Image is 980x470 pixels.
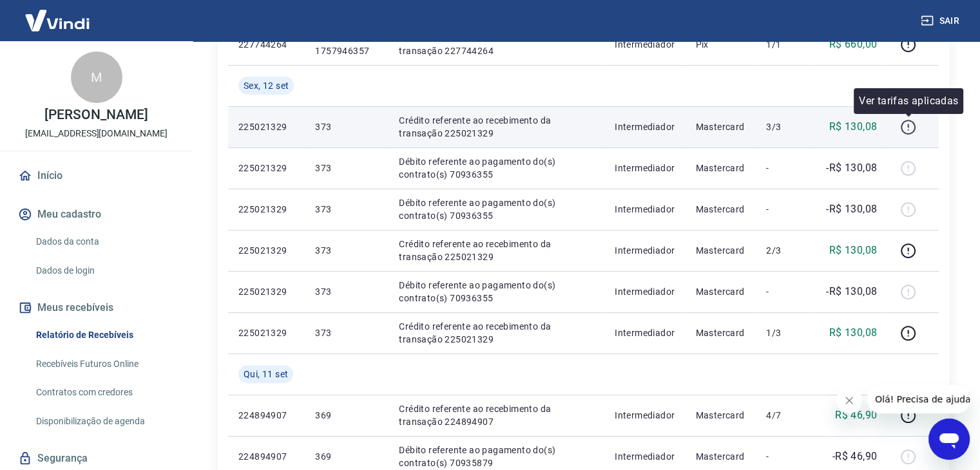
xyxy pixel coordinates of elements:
[315,120,378,133] p: 373
[31,229,177,255] a: Dados da conta
[918,9,965,33] button: Sair
[315,285,378,298] p: 373
[238,409,294,422] p: 224894907
[399,238,594,263] p: Crédito referente ao recebimento da transação 225021329
[829,119,878,135] p: R$ 130,08
[615,162,675,174] p: Intermediador
[928,418,970,460] iframe: Botão para abrir a janela de mensagens
[8,9,108,19] span: Olá! Precisa de ajuda?
[859,93,958,109] p: Ver tarifas aplicadas
[615,203,675,216] p: Intermediador
[766,285,804,298] p: -
[315,244,378,257] p: 373
[766,38,804,51] p: 1/1
[615,450,675,463] p: Intermediador
[695,120,745,133] p: Mastercard
[826,160,877,176] p: -R$ 130,08
[835,408,877,423] p: R$ 46,90
[695,285,745,298] p: Mastercard
[71,52,122,103] div: M
[31,379,177,406] a: Contratos com credores
[31,258,177,284] a: Dados de login
[315,32,378,57] p: BC-1757946357
[31,351,177,377] a: Recebíveis Futuros Online
[615,38,675,51] p: Intermediador
[399,320,594,346] p: Crédito referente ao recebimento da transação 225021329
[695,450,745,463] p: Mastercard
[315,162,378,174] p: 373
[695,203,745,216] p: Mastercard
[695,38,745,51] p: Pix
[238,450,294,463] p: 224894907
[829,325,878,341] p: R$ 130,08
[695,162,745,174] p: Mastercard
[766,203,804,216] p: -
[615,326,675,339] p: Intermediador
[829,243,878,258] p: R$ 130,08
[31,322,177,348] a: Relatório de Recebíveis
[238,244,294,257] p: 225021329
[766,120,804,133] p: 3/3
[399,32,594,57] p: Crédito referente ao recebimento da transação 227744264
[399,155,594,181] p: Débito referente ao pagamento do(s) contrato(s) 70936355
[15,294,177,322] button: Meus recebíveis
[315,203,378,216] p: 373
[238,203,294,216] p: 225021329
[615,120,675,133] p: Intermediador
[695,244,745,257] p: Mastercard
[238,162,294,174] p: 225021329
[315,326,378,339] p: 373
[836,388,862,413] iframe: Fechar mensagem
[315,450,378,463] p: 369
[315,409,378,422] p: 369
[766,162,804,174] p: -
[766,326,804,339] p: 1/3
[829,37,878,52] p: R$ 660,00
[44,108,148,122] p: [PERSON_NAME]
[238,326,294,339] p: 225021329
[238,120,294,133] p: 225021329
[695,326,745,339] p: Mastercard
[15,200,177,229] button: Meu cadastro
[826,284,877,299] p: -R$ 130,08
[15,1,99,40] img: Vindi
[399,114,594,140] p: Crédito referente ao recebimento da transação 225021329
[399,444,594,469] p: Débito referente ao pagamento do(s) contrato(s) 70935879
[244,368,288,381] span: Qui, 11 set
[695,409,745,422] p: Mastercard
[238,285,294,298] p: 225021329
[615,409,675,422] p: Intermediador
[399,279,594,305] p: Débito referente ao pagamento do(s) contrato(s) 70936355
[867,385,970,413] iframe: Mensagem da empresa
[399,196,594,222] p: Débito referente ao pagamento do(s) contrato(s) 70936355
[25,127,168,140] p: [EMAIL_ADDRESS][DOMAIN_NAME]
[826,202,877,217] p: -R$ 130,08
[238,38,294,51] p: 227744264
[766,409,804,422] p: 4/7
[615,244,675,257] p: Intermediador
[15,162,177,190] a: Início
[615,285,675,298] p: Intermediador
[244,79,289,92] span: Sex, 12 set
[399,402,594,428] p: Crédito referente ao recebimento da transação 224894907
[832,449,878,464] p: -R$ 46,90
[31,408,177,435] a: Disponibilização de agenda
[766,450,804,463] p: -
[766,244,804,257] p: 2/3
